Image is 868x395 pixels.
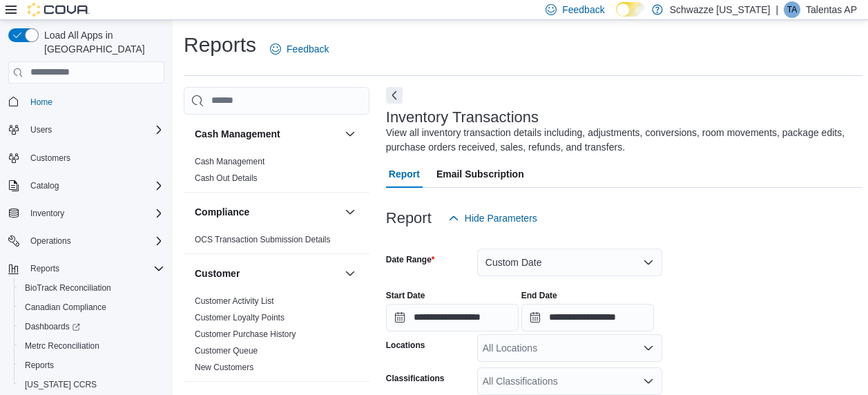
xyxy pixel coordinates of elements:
label: Date Range [386,254,435,265]
a: New Customers [195,363,253,372]
h3: Inventory Transactions [386,109,539,126]
span: Customer Loyalty Points [195,312,284,323]
button: Canadian Compliance [14,298,170,317]
span: Operations [30,235,71,247]
a: Cash Out Details [195,173,258,183]
span: TA [787,1,797,18]
a: Dashboards [19,318,86,335]
div: Customer [184,293,369,381]
h3: Customer [195,267,240,280]
span: Home [30,97,52,108]
span: Customer Purchase History [195,329,296,340]
button: [US_STATE] CCRS [14,375,170,394]
button: Reports [25,260,65,277]
button: Cash Management [342,126,358,142]
a: Reports [19,357,59,374]
div: Compliance [184,231,369,253]
span: Load All Apps in [GEOGRAPHIC_DATA] [39,28,164,56]
a: Cash Management [195,157,264,166]
button: Reports [3,259,170,278]
button: Next [386,87,403,104]
button: Catalog [3,176,170,195]
span: Reports [25,360,54,371]
button: Open list of options [643,343,654,354]
span: Cash Management [195,156,264,167]
span: Feedback [562,3,604,17]
span: New Customers [195,362,253,373]
button: Reports [14,356,170,375]
p: Schwazze [US_STATE] [670,1,771,18]
button: Catalog [25,177,64,194]
div: Talentas AP [784,1,800,18]
h3: Report [386,210,432,227]
span: Dashboards [19,318,164,335]
span: Hide Parameters [465,211,537,225]
div: View all inventory transaction details including, adjustments, conversions, room movements, packa... [386,126,856,155]
h1: Reports [184,31,256,59]
a: Home [25,94,58,110]
button: Operations [25,233,77,249]
span: Cash Out Details [195,173,258,184]
button: Users [25,122,57,138]
span: Metrc Reconciliation [25,340,99,351]
button: Inventory [25,205,70,222]
button: Operations [3,231,170,251]
span: Canadian Compliance [19,299,164,316]
button: Customer [342,265,358,282]
span: Email Subscription [436,160,524,188]
span: Report [389,160,420,188]
span: Catalog [30,180,59,191]
span: Catalog [25,177,164,194]
span: Customers [30,153,70,164]
a: OCS Transaction Submission Details [195,235,331,244]
span: Users [30,124,52,135]
a: Feedback [264,35,334,63]
span: Inventory [25,205,164,222]
a: BioTrack Reconciliation [19,280,117,296]
span: Customers [25,149,164,166]
h3: Compliance [195,205,249,219]
span: Feedback [287,42,329,56]
button: Customers [3,148,170,168]
button: Metrc Reconciliation [14,336,170,356]
p: | [775,1,778,18]
span: [US_STATE] CCRS [25,379,97,390]
button: Home [3,92,170,112]
img: Cova [28,3,90,17]
label: Locations [386,340,425,351]
span: BioTrack Reconciliation [25,282,111,293]
span: BioTrack Reconciliation [19,280,164,296]
button: Customer [195,267,339,280]
span: Canadian Compliance [25,302,106,313]
button: Cash Management [195,127,339,141]
input: Press the down key to open a popover containing a calendar. [521,304,654,331]
span: Customer Queue [195,345,258,356]
p: Talentas AP [806,1,857,18]
button: Users [3,120,170,139]
button: Custom Date [477,249,662,276]
span: Home [25,93,164,110]
span: OCS Transaction Submission Details [195,234,331,245]
button: Open list of options [643,376,654,387]
span: Dashboards [25,321,80,332]
input: Dark Mode [616,2,645,17]
a: Customer Purchase History [195,329,296,339]
a: [US_STATE] CCRS [19,376,102,393]
a: Dashboards [14,317,170,336]
h3: Cash Management [195,127,280,141]
span: Metrc Reconciliation [19,338,164,354]
span: Users [25,122,164,138]
div: Cash Management [184,153,369,192]
label: Classifications [386,373,445,384]
span: Customer Activity List [195,296,274,307]
button: Compliance [342,204,358,220]
span: Dark Mode [616,17,617,17]
a: Customer Loyalty Points [195,313,284,322]
span: Washington CCRS [19,376,164,393]
span: Reports [19,357,164,374]
span: Operations [25,233,164,249]
label: Start Date [386,290,425,301]
a: Customers [25,150,76,166]
a: Customer Queue [195,346,258,356]
button: BioTrack Reconciliation [14,278,170,298]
